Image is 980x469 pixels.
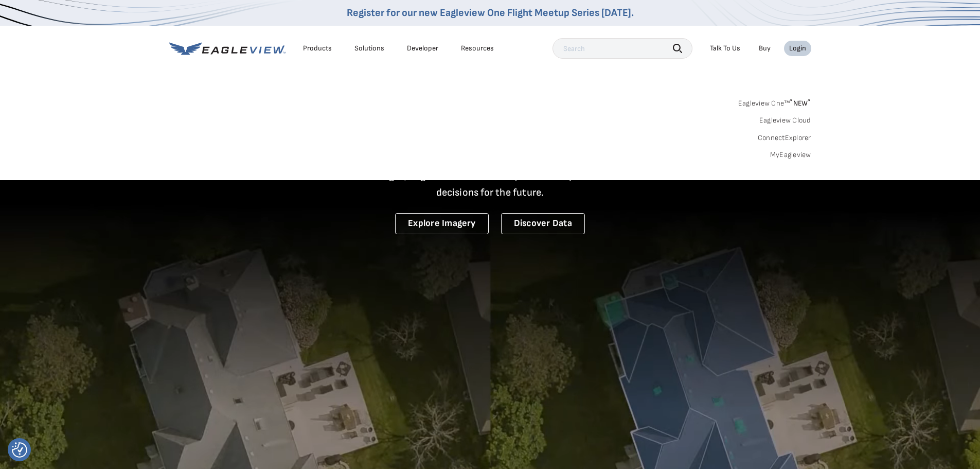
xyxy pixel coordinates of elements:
img: Revisit consent button [12,442,27,458]
a: Register for our new Eagleview One Flight Meetup Series [DATE]. [347,7,634,19]
a: MyEagleview [770,150,811,160]
a: Eagleview Cloud [759,116,811,125]
a: Buy [759,44,771,53]
div: Solutions [354,44,384,53]
div: Talk To Us [710,44,740,53]
a: Developer [407,44,438,53]
a: Discover Data [501,213,585,234]
a: ConnectExplorer [758,133,811,143]
a: Eagleview One™*NEW* [738,96,811,108]
div: Resources [461,44,494,53]
div: Products [303,44,332,53]
button: Consent Preferences [12,442,27,458]
span: NEW [790,99,811,108]
input: Search [553,38,692,59]
a: Explore Imagery [395,213,489,234]
div: Login [789,44,806,53]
